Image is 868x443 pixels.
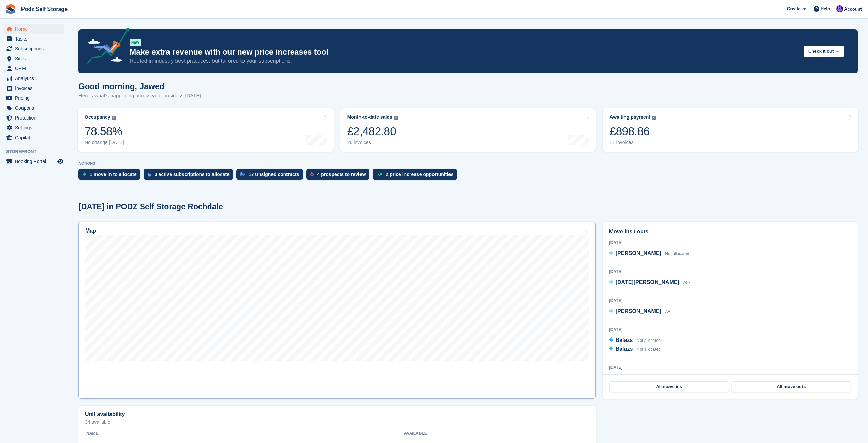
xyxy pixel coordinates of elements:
div: Occupancy [85,114,110,120]
a: Balazs Not allocated [609,345,661,354]
a: Occupancy 78.58% No change [DATE] [78,108,334,152]
button: Check it out → [804,46,844,57]
span: Sites [15,54,56,63]
a: Map [78,222,596,399]
span: Not allocated [665,251,689,256]
div: 4 prospects to review [317,172,366,177]
a: 17 unsigned contracts [236,169,306,184]
img: price_increase_opportunities-93ffe204e8149a01c8c9dc8f82e8f89637d9d84a8eef4429ea346261dce0b2c0.svg [377,173,382,176]
div: £2,482.80 [347,124,398,138]
img: price-adjustments-announcement-icon-8257ccfd72463d97f412b2fc003d46551f7dbcb40ab6d574587a9cd5c0d94... [82,28,129,66]
span: Create [787,5,800,12]
a: Awaiting payment £898.86 11 invoices [603,108,858,152]
p: 34 available [85,420,589,424]
a: menu [3,103,64,113]
a: menu [3,74,64,83]
div: 2 price increase opportunities [386,172,454,177]
a: menu [3,34,64,44]
div: 3 active subscriptions to allocate [155,172,230,177]
img: icon-info-grey-7440780725fd019a000dd9b08b2336e03edf1995a4989e88bcd33f0948082b44.svg [394,116,398,120]
span: Booking Portal [15,157,56,166]
div: 17 unsigned contracts [249,172,299,177]
span: Coupons [15,103,56,113]
span: Subscriptions [15,44,56,53]
a: menu [3,54,64,63]
span: Settings [15,123,56,132]
span: Invoices [15,83,56,93]
p: ACTIONS [78,161,858,166]
div: No change [DATE] [85,140,124,145]
h1: Good morning, Jawed [78,82,201,91]
p: Here's what's happening across your business [DATE] [78,92,201,100]
span: Pricing [15,93,56,103]
a: Preview store [56,157,64,165]
a: menu [3,44,64,53]
a: menu [3,64,64,73]
p: Rooted in industry best practices, but tailored to your subscriptions. [130,57,798,65]
a: [DATE][PERSON_NAME] A53 [609,278,691,287]
div: [DATE] [609,364,851,370]
div: 26 invoices [347,140,398,145]
div: Month-to-date sales [347,114,392,120]
h2: Move ins / outs [609,227,851,236]
span: CRM [15,64,56,73]
a: All move outs [732,381,851,392]
img: active_subscription_to_allocate_icon-d502201f5373d7db506a760aba3b589e785aa758c864c3986d89f69b8ff3... [148,172,151,177]
img: prospect-51fa495bee0391a8d652442698ab0144808aea92771e9ea1ae160a38d050c398.svg [310,172,314,176]
a: All move ins [609,381,729,392]
div: £898.86 [609,124,656,138]
span: [PERSON_NAME] [616,308,661,314]
span: A53 [683,280,690,285]
span: [PERSON_NAME] [616,250,661,256]
a: menu [3,93,64,103]
span: Analytics [15,74,56,83]
p: Make extra revenue with our new price increases tool [130,47,798,57]
a: [PERSON_NAME] Not allocated [609,249,689,258]
div: 1 move in to allocate [90,172,137,177]
div: 11 invoices [609,140,656,145]
img: icon-info-grey-7440780725fd019a000dd9b08b2336e03edf1995a4989e88bcd33f0948082b44.svg [652,116,656,120]
span: Account [844,6,862,13]
img: stora-icon-8386f47178a22dfd0bd8f6a31ec36ba5ce8667c1dd55bd0f319d3a0aa187defe.svg [5,4,16,14]
span: [DATE][PERSON_NAME] [616,279,679,285]
span: A8 [665,309,670,314]
h2: Unit availability [85,411,125,417]
a: 2 price increase opportunities [373,169,460,184]
img: contract_signature_icon-13c848040528278c33f63329250d36e43548de30e8caae1d1a13099fd9432cc5.svg [240,172,245,176]
span: Home [15,24,56,34]
th: Name [85,428,404,439]
span: Balazs [616,337,633,343]
span: Tasks [15,34,56,44]
a: menu [3,24,64,34]
a: Podz Self Storage [18,3,70,15]
div: [DATE] [609,298,851,304]
span: Capital [15,133,56,142]
div: NEW [130,39,141,46]
h2: [DATE] in PODZ Self Storage Rochdale [78,202,223,211]
img: move_ins_to_allocate_icon-fdf77a2bb77ea45bf5b3d319d69a93e2d87916cf1d5bf7949dd705db3b84f3ca.svg [83,172,86,176]
h2: Map [85,228,96,234]
div: [DATE] [609,240,851,246]
a: menu [3,157,64,166]
div: [DATE] [609,269,851,275]
a: Month-to-date sales £2,482.80 26 invoices [340,108,596,152]
a: 4 prospects to review [306,169,373,184]
img: Jawed Chowdhary [836,5,843,12]
a: menu [3,123,64,132]
span: Protection [15,113,56,123]
a: menu [3,133,64,142]
span: Not allocated [637,338,661,343]
a: Balazs Not allocated [609,336,661,345]
span: Balazs [616,346,633,352]
img: icon-info-grey-7440780725fd019a000dd9b08b2336e03edf1995a4989e88bcd33f0948082b44.svg [112,116,116,120]
div: 78.58% [85,124,124,138]
a: 3 active subscriptions to allocate [144,169,236,184]
a: menu [3,113,64,123]
div: [DATE] [609,327,851,333]
a: 1 move in to allocate [78,169,144,184]
span: Not allocated [637,347,661,352]
a: [PERSON_NAME] A8 [609,307,670,316]
a: menu [3,83,64,93]
span: Storefront [6,148,68,155]
div: Awaiting payment [609,114,650,120]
